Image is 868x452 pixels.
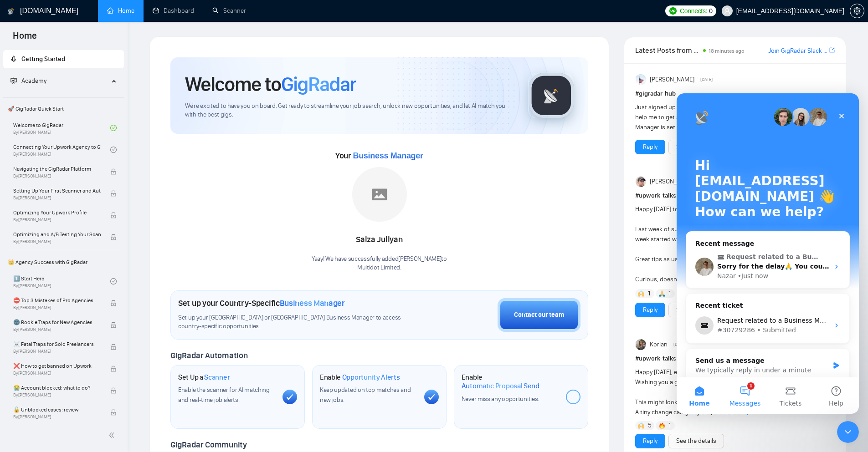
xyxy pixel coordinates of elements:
span: Scanner [204,373,230,382]
span: Setting Up Your First Scanner and Auto-Bidder [13,186,101,195]
span: [DATE] [673,340,686,349]
button: Reply [635,140,665,154]
span: GigRadar Community [170,440,247,450]
a: Join GigRadar Slack Community [768,46,827,56]
a: setting [850,7,864,15]
button: See the details [668,434,724,448]
img: 🔥 [659,422,665,429]
span: By [PERSON_NAME] [13,371,101,376]
span: [DATE] [700,76,713,84]
span: Optimizing and A/B Testing Your Scanner for Better Results [13,230,101,239]
div: Close [157,15,173,31]
span: 5 [648,421,652,430]
span: 😭 Account blocked: what to do? [13,383,101,392]
span: user [724,8,730,14]
span: ☠️ Fatal Traps for Solo Freelancers [13,340,101,349]
a: 1️⃣ Start HereBy[PERSON_NAME] [13,271,110,291]
div: Yaay! We have successfully added [PERSON_NAME] to [312,255,447,272]
a: homeHome [107,7,134,15]
span: 0 [709,6,713,16]
button: Tickets [91,284,137,320]
span: By [PERSON_NAME] [13,217,101,223]
button: Reply [635,303,665,317]
div: Send us a messageWe typically reply in under a minute [9,255,173,289]
span: lock [110,234,117,240]
span: 1 [668,289,671,298]
span: Business Manager [280,298,345,308]
span: We're excited to have you on board. Get ready to streamline your job search, unlock new opportuni... [185,102,514,119]
span: By [PERSON_NAME] [13,414,101,420]
a: Reply [643,305,657,315]
span: ❌ How to get banned on Upwork [13,361,101,371]
img: 🙌 [638,290,644,297]
span: lock [110,344,117,350]
h1: Set up your Country-Specific [178,298,345,308]
button: Help [137,284,182,320]
img: logo [8,4,14,19]
li: Getting Started [3,50,124,68]
button: Contact our team [498,298,580,332]
span: setting [850,7,864,15]
span: 🔓 Unblocked cases: review [13,405,101,414]
h1: Welcome to [185,72,356,96]
span: Home [5,29,44,48]
span: By [PERSON_NAME] [13,327,101,332]
span: Help [152,307,167,313]
button: setting [850,4,864,18]
span: Getting Started [21,55,65,63]
a: See the details [676,142,716,152]
span: lock [110,409,117,416]
div: We typically reply in under a minute [19,272,152,282]
span: double-left [108,431,118,440]
span: 18 minutes ago [709,48,745,54]
iframe: Intercom live chat [677,93,859,414]
div: Nazar [41,178,59,188]
a: export [829,46,835,55]
p: Multidot Limited . [312,264,447,272]
h1: # gigradar-hub [635,89,835,99]
span: lock [110,366,117,372]
img: Korlan [636,339,647,350]
span: Optimizing Your Upwork Profile [13,208,101,217]
span: lock [110,190,117,197]
span: Navigating the GigRadar Platform [13,164,101,173]
img: gigradar-logo.png [529,73,574,118]
a: Reply [643,436,657,446]
span: By [PERSON_NAME] [13,195,101,201]
h1: Set Up a [178,373,230,382]
span: Academy [10,77,46,85]
a: See the details [676,305,716,315]
div: #30729286 • Submitted [41,232,153,242]
span: export [829,46,835,54]
span: 👑 Agency Success with GigRadar [4,253,123,271]
div: Salza Jullyan [312,232,447,248]
span: 🌚 Rookie Traps for New Agencies [13,318,101,327]
div: • Just now [61,178,92,188]
span: Never miss any opportunities. [462,395,539,403]
iframe: Intercom live chat [837,421,859,443]
span: Academy [21,77,46,85]
div: Contact our team [514,310,564,320]
span: Just signed up [DATE], my onboarding call is not till [DATE]. Can anyone help me to get started t... [635,103,828,131]
span: Set up your [GEOGRAPHIC_DATA] or [GEOGRAPHIC_DATA] Business Manager to access country-specific op... [178,314,420,331]
span: Keep updated on top matches and new jobs. [320,386,411,404]
span: Tickets [103,307,125,313]
span: lock [110,322,117,328]
a: dashboardDashboard [153,7,194,15]
button: See the details [668,140,724,154]
span: lock [110,168,117,175]
span: Connects: [680,6,707,16]
div: Send us a message [19,263,152,272]
span: Business Manager [353,151,423,160]
span: check-circle [110,278,117,284]
img: placeholder.png [352,167,407,222]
